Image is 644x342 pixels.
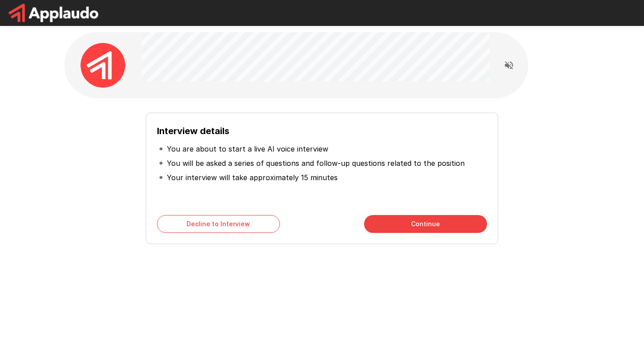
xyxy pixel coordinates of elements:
p: Your interview will take approximately 15 minutes [167,172,338,183]
b: Interview details [157,126,229,136]
button: Decline to Interview [157,215,280,233]
p: You will be asked a series of questions and follow-up questions related to the position [167,158,465,169]
button: Continue [364,215,487,233]
img: applaudo_avatar.png [80,43,125,88]
p: You are about to start a live AI voice interview [167,144,328,154]
button: Read questions aloud [500,56,518,74]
